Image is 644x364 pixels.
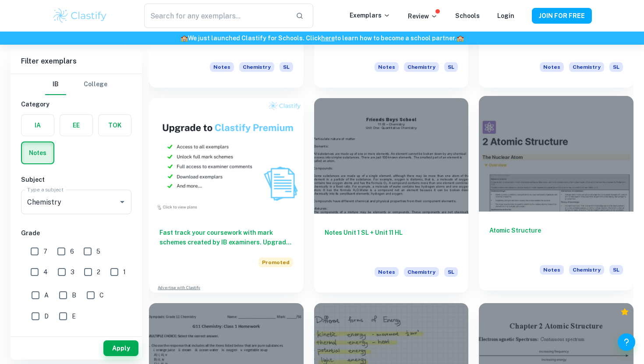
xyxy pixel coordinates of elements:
[21,99,131,109] h6: Category
[43,267,48,277] span: 4
[540,62,564,72] span: Notes
[350,11,390,20] p: Exemplars
[489,226,623,254] h6: Atomic Structure
[314,98,469,293] a: Notes Unit 1 SL + Unit 11 HLNotesChemistrySL
[21,228,131,238] h6: Grade
[158,285,200,291] a: Advertise with Clastify
[444,267,458,277] span: SL
[456,35,464,42] span: 🏫
[444,62,458,72] span: SL
[532,8,592,24] button: JOIN FOR FREE
[404,267,439,277] span: Chemistry
[22,142,53,163] button: Notes
[404,62,439,72] span: Chemistry
[71,267,74,277] span: 3
[144,4,289,28] input: Search for any exemplars...
[620,307,629,316] div: Premium
[479,98,633,293] a: Atomic StructureNotesChemistrySL
[84,74,107,95] button: College
[45,74,66,95] button: IB
[569,62,604,72] span: Chemistry
[43,247,47,256] span: 7
[149,98,304,214] img: Thumbnail
[44,311,49,321] span: D
[455,12,480,19] a: Schools
[27,186,64,193] label: Type a subject
[97,267,100,277] span: 2
[280,62,293,72] span: SL
[72,311,76,321] span: E
[44,290,49,300] span: A
[325,228,458,257] h6: Notes Unit 1 SL + Unit 11 HL
[21,115,54,136] button: IA
[72,290,76,300] span: B
[375,62,399,72] span: Notes
[210,62,234,72] span: Notes
[99,115,131,136] button: TOK
[609,265,623,275] span: SL
[321,35,335,42] a: here
[52,7,108,25] img: Clastify logo
[21,175,131,184] h6: Subject
[96,247,100,256] span: 5
[497,12,514,19] a: Login
[11,49,142,74] h6: Filter exemplars
[2,33,642,43] h6: We just launched Clastify for Schools. Click to learn how to become a school partner.
[45,74,107,95] div: Filter type choice
[159,228,293,247] h6: Fast track your coursework with mark schemes created by IB examiners. Upgrade now
[540,265,564,275] span: Notes
[569,265,604,275] span: Chemistry
[123,267,126,277] span: 1
[609,62,623,72] span: SL
[116,196,128,208] button: Open
[180,35,188,42] span: 🏫
[239,62,274,72] span: Chemistry
[70,247,74,256] span: 6
[258,258,293,267] span: Promoted
[375,267,399,277] span: Notes
[99,290,104,300] span: C
[103,340,138,356] button: Apply
[618,333,635,351] button: Help and Feedback
[60,115,92,136] button: EE
[408,11,438,21] p: Review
